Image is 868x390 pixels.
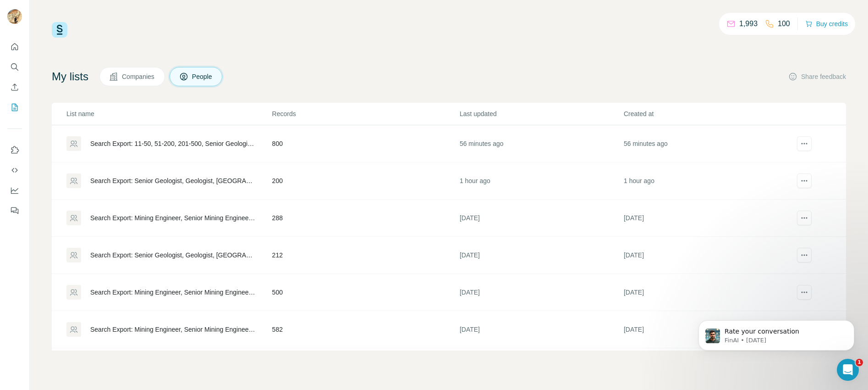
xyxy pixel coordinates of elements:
td: [DATE] [623,311,787,348]
td: [DATE] [459,274,623,311]
button: My lists [7,99,22,116]
td: 288 [272,200,459,237]
div: Search Export: Senior Geologist, Geologist, [GEOGRAPHIC_DATA], Mining, Metal Ore Mining, Nonmetal... [90,176,257,185]
div: Search Export: Mining Engineer, Senior Mining Engineer, Head of Mining, [GEOGRAPHIC_DATA], Mining... [90,213,257,223]
button: actions [797,248,812,262]
td: 200 [272,162,459,200]
button: Buy credits [805,17,848,30]
td: [DATE] [459,237,623,274]
button: actions [797,285,812,300]
button: actions [797,136,812,151]
td: 56 minutes ago [459,125,623,162]
p: 100 [778,18,790,29]
button: Share feedback [788,72,846,81]
iframe: Intercom live chat [837,359,859,381]
iframe: Intercom notifications message [685,301,868,365]
button: Feedback [7,202,22,219]
p: 1,993 [739,18,758,29]
img: Surfe Logo [52,22,67,38]
span: 1 [856,359,863,366]
td: [DATE] [623,348,787,385]
h4: My lists [52,69,88,84]
td: 500 [272,274,459,311]
p: Records [272,109,459,118]
td: [DATE] [623,200,787,237]
td: 1 hour ago [459,162,623,200]
span: Companies [122,72,155,81]
button: actions [797,173,812,188]
td: 212 [272,237,459,274]
div: Search Export: Senior Geologist, Geologist, [GEOGRAPHIC_DATA], Mining, Metal Ore Mining, Nonmetal... [90,251,257,260]
p: List name [66,109,271,118]
span: People [192,72,213,81]
img: Avatar [7,9,22,24]
td: 800 [272,125,459,162]
div: Search Export: Mining Engineer, Senior Mining Engineer, Head of Mining, [GEOGRAPHIC_DATA], Mining... [90,288,257,297]
div: Search Export: 11-50, 51-200, 201-500, Senior Geologist, Geologist, Mining Engineer, Senior Minin... [90,139,257,148]
p: Created at [624,109,787,118]
button: actions [797,211,812,225]
p: Last updated [460,109,623,118]
td: [DATE] [623,237,787,274]
td: [DATE] [459,311,623,348]
button: Use Surfe on LinkedIn [7,142,22,158]
button: Quick start [7,39,22,55]
button: Dashboard [7,182,22,199]
td: 56 minutes ago [623,125,787,162]
td: 582 [272,311,459,348]
td: 1 hour ago [623,162,787,200]
td: [DATE] [623,274,787,311]
td: 418 [272,348,459,385]
button: Use Surfe API [7,162,22,178]
td: [DATE] [459,200,623,237]
div: Search Export: Mining Engineer, Senior Mining Engineer, Head of Mining, [GEOGRAPHIC_DATA], [US_ST... [90,325,257,334]
td: [DATE] [459,348,623,385]
button: Search [7,59,22,75]
button: Enrich CSV [7,79,22,95]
